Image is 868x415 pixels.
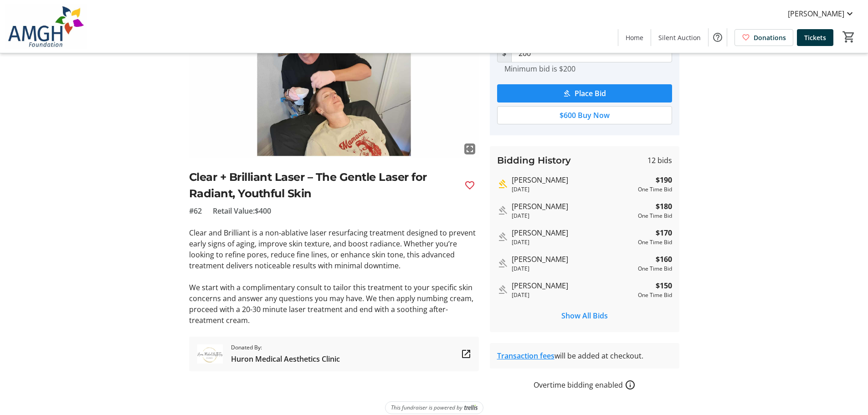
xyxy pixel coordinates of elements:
span: [PERSON_NAME] [788,8,844,19]
button: Show All Bids [497,307,672,325]
div: [DATE] [512,212,634,220]
h2: Clear + Brilliant Laser – The Gentle Laser for Radiant, Youthful Skin [189,169,457,202]
div: [PERSON_NAME] [512,227,634,238]
span: Tickets [804,33,826,42]
div: One Time Bid [638,265,672,273]
div: One Time Bid [638,291,672,299]
span: Silent Auction [658,33,701,42]
p: Clear and Brilliant is a non-ablative laser resurfacing treatment designed to prevent early signs... [189,227,479,271]
a: Silent Auction [651,29,708,46]
a: Donations [734,29,793,46]
a: How overtime bidding works for silent auctions [625,379,636,390]
span: Donations [754,33,786,42]
span: $ [497,44,512,62]
button: Place Bid [497,84,672,102]
div: [PERSON_NAME] [512,201,634,212]
span: This fundraiser is powered by [391,404,462,412]
p: We start with a complimentary consult to tailor this treatment to your specific skin concerns and... [189,282,479,326]
span: Place Bid [575,88,606,99]
div: [DATE] [512,265,634,273]
span: Huron Medical Aesthetics Clinic [231,354,340,364]
mat-icon: Outbid [497,284,508,295]
mat-icon: Outbid [497,231,508,242]
button: [PERSON_NAME] [781,6,863,21]
img: Huron Medical Aesthetics Clinic [196,340,224,368]
strong: $160 [656,254,672,265]
a: Home [618,29,651,46]
strong: $170 [656,227,672,238]
div: will be added at checkout. [497,350,672,361]
div: [DATE] [512,185,634,194]
img: Trellis Logo [464,405,478,411]
h3: Bidding History [497,154,571,167]
span: Show All Bids [561,310,608,321]
span: Donated By: [231,343,340,352]
span: $600 Buy Now [560,110,610,121]
img: Alexandra Marine & General Hospital Foundation's Logo [5,4,87,49]
mat-icon: Highest bid [497,179,508,190]
span: 12 bids [647,155,672,166]
button: Help [709,28,727,46]
div: [DATE] [512,291,634,299]
mat-icon: Outbid [497,258,508,269]
button: Favourite [461,176,479,195]
button: $600 Buy Now [497,106,672,124]
mat-icon: fullscreen [464,143,475,154]
div: [PERSON_NAME] [512,254,634,265]
span: Home [626,33,643,42]
div: One Time Bid [638,238,672,246]
div: One Time Bid [638,185,672,194]
strong: $180 [656,201,672,212]
tr-hint: Minimum bid is $200 [504,64,575,73]
span: Retail Value: $400 [213,205,271,216]
div: Overtime bidding enabled [490,379,679,390]
span: #62 [189,205,202,216]
strong: $190 [656,174,672,185]
mat-icon: Outbid [497,205,508,216]
div: [DATE] [512,238,634,246]
a: Huron Medical Aesthetics ClinicDonated By:Huron Medical Aesthetics Clinic [189,337,479,371]
a: Transaction fees [497,351,555,361]
strong: $150 [656,280,672,291]
div: [PERSON_NAME] [512,280,634,291]
div: [PERSON_NAME] [512,174,634,185]
div: One Time Bid [638,212,672,220]
a: Tickets [797,29,833,46]
button: Cart [841,29,857,45]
